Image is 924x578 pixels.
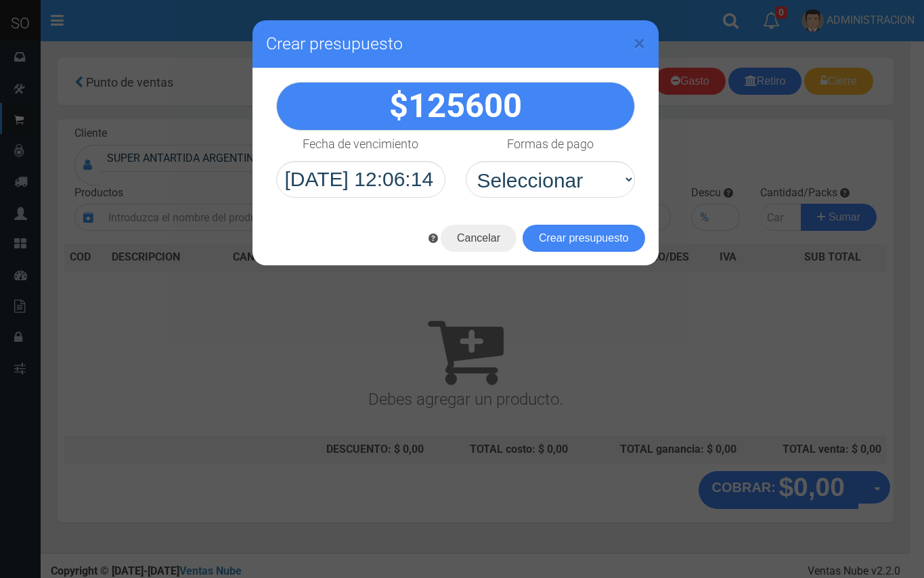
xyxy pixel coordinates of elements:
h4: Fecha de vencimiento [303,137,418,151]
span: × [634,30,645,56]
button: Close [634,32,645,54]
span: 125600 [408,87,522,125]
h4: Formas de pago [507,137,594,151]
strong: $ [389,87,522,125]
button: Crear presupuesto [523,225,645,252]
button: Cancelar [441,225,516,252]
h3: Crear presupuesto [266,34,645,54]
